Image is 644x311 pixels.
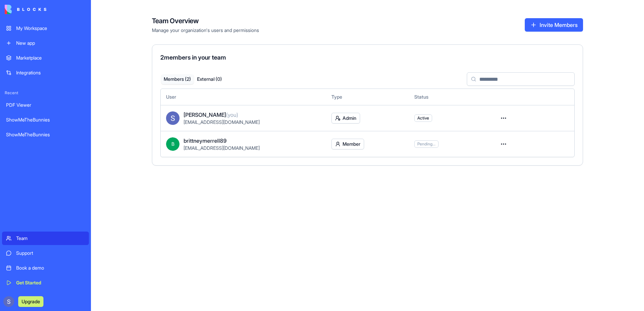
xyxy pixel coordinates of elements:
button: Invite Members [525,18,583,32]
div: Marketplace [16,55,85,61]
span: Member [343,141,360,147]
a: Upgrade [18,298,43,305]
a: ShowMeTheBunnies [2,128,89,141]
a: Open in help center [89,285,143,290]
span: Manage your organization's users and permissions [152,27,259,34]
span: 2 members in your team [160,54,226,61]
span: Recent [2,90,89,96]
a: New app [2,36,89,50]
button: Upgrade [18,296,43,307]
button: Members ( 2 ) [161,74,194,84]
span: 😞 [93,263,103,276]
span: smiley reaction [125,263,142,276]
div: ShowMeTheBunnies [6,116,85,123]
span: B [166,137,180,151]
a: Support [2,246,89,260]
div: Support [16,250,85,256]
div: ShowMeTheBunnies [6,131,85,138]
img: ACg8ocJg4p_dPqjhSL03u1SIVTGQdpy5AIiJU7nt3TQW-L-gyDNKzg=s96-c [166,111,180,125]
span: neutral face reaction [107,263,125,276]
div: Status [414,94,486,100]
a: Team [2,232,89,245]
a: Integrations [2,66,89,79]
div: Team [16,235,85,242]
th: User [161,89,326,105]
button: Member [331,139,364,149]
span: Pending... [417,141,436,147]
button: Admin [331,113,360,124]
span: Active [417,115,429,121]
button: go back [4,3,17,15]
div: Get Started [16,279,85,286]
div: PDF Viewer [6,102,85,108]
span: [PERSON_NAME] [184,111,238,119]
div: Did this answer your question? [8,256,224,264]
div: Book a demo [16,265,85,271]
div: My Workspace [16,25,85,32]
span: 😃 [128,263,138,276]
a: Marketplace [2,51,89,65]
span: disappointed reaction [90,263,107,276]
div: New app [16,40,85,46]
div: Close [215,3,227,15]
span: (you) [226,111,238,118]
button: Collapse window [202,3,215,15]
div: Integrations [16,69,85,76]
a: Book a demo [2,261,89,275]
span: Admin [343,115,356,122]
a: My Workspace [2,22,89,35]
a: ShowMeTheBunnies [2,113,89,127]
span: brittneymerrell89 [184,137,227,145]
span: [EMAIL_ADDRESS][DOMAIN_NAME] [184,119,260,125]
img: logo [5,5,46,14]
button: External ( 0 ) [194,74,226,84]
a: Get Started [2,276,89,289]
img: ACg8ocJg4p_dPqjhSL03u1SIVTGQdpy5AIiJU7nt3TQW-L-gyDNKzg=s96-c [3,296,14,307]
div: Type [331,94,404,100]
span: [EMAIL_ADDRESS][DOMAIN_NAME] [184,145,260,151]
span: 😐 [111,263,121,276]
a: PDF Viewer [2,98,89,112]
h4: Team Overview [152,16,259,26]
